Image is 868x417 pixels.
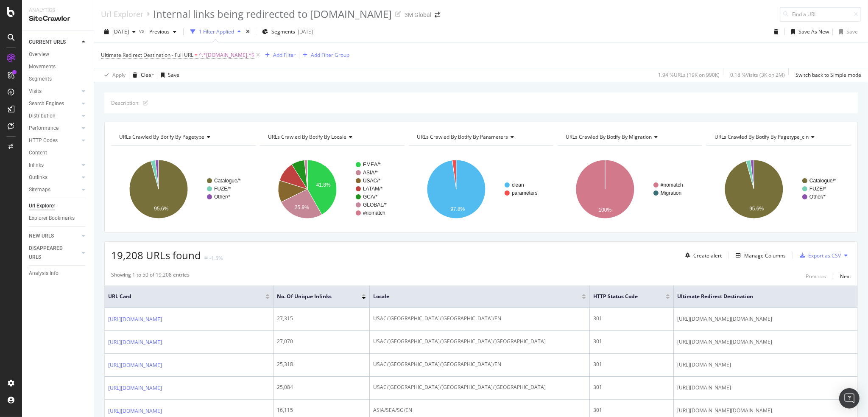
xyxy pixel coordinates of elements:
[682,249,722,262] button: Create alert
[29,148,47,157] div: Content
[157,68,179,82] button: Save
[29,112,79,120] a: Distribution
[373,293,569,300] span: locale
[29,112,56,120] div: Distribution
[780,7,861,22] input: Find a URL
[409,152,553,226] svg: A chart.
[277,293,349,300] span: No. of Unique Inlinks
[146,25,180,39] button: Previous
[363,210,385,216] text: #nomatch
[29,136,79,145] a: HTTP Codes
[677,338,772,346] span: [URL][DOMAIN_NAME][DOMAIN_NAME]
[593,406,670,414] div: 301
[405,11,431,19] div: 3M Global
[199,49,254,61] span: ^.*[DOMAIN_NAME].*$
[29,136,58,145] div: HTTP Codes
[29,87,79,96] a: Visits
[373,406,586,414] div: ASIA/SEA/SG/EN
[29,173,47,182] div: Outlinks
[214,194,230,200] text: Other/*
[744,252,786,259] div: Manage Columns
[593,361,670,368] div: 301
[713,130,843,144] h4: URLs Crawled By Botify By pagetype_cln
[129,68,154,82] button: Clear
[29,62,88,71] a: Movements
[29,269,59,278] div: Analysis Info
[101,9,143,19] a: Url Explorer
[512,190,538,196] text: parameters
[29,50,49,59] div: Overview
[749,206,764,212] text: 95.6%
[677,293,841,300] span: Ultimate Redirect Destination
[435,12,440,18] div: arrow-right-arrow-left
[730,71,785,78] div: 0.18 % Visits ( 3K on 2M )
[450,207,465,213] text: 97.8%
[277,338,366,345] div: 27,070
[29,214,75,223] div: Explorer Bookmarks
[204,257,208,259] img: Equal
[29,99,79,108] a: Search Engines
[108,293,263,300] span: URL Card
[29,161,44,170] div: Inlinks
[29,14,87,24] div: SiteCrawler
[266,130,397,144] h4: URLs Crawled By Botify By locale
[593,315,670,322] div: 301
[117,130,248,144] h4: URLs Crawled By Botify By pagetype
[363,202,387,208] text: GLOBAL/*
[29,38,79,47] a: CURRENT URLS
[809,186,826,192] text: FUZE/*
[260,152,405,226] div: A chart.
[593,338,670,345] div: 301
[29,38,66,47] div: CURRENT URLS
[677,361,731,369] span: [URL][DOMAIN_NAME]
[29,148,88,157] a: Content
[415,130,546,144] h4: URLs Crawled By Botify By parameters
[29,232,54,241] div: NEW URLS
[599,207,612,213] text: 100%
[139,27,146,34] span: vs
[29,232,79,241] a: NEW URLS
[677,406,772,415] span: [URL][DOMAIN_NAME][DOMAIN_NAME]
[111,99,140,106] div: Description:
[29,214,88,223] a: Explorer Bookmarks
[277,406,366,414] div: 16,115
[111,271,190,281] div: Showing 1 to 50 of 19,208 entries
[839,388,860,409] div: Open Intercom Messenger
[658,71,720,78] div: 1.94 % URLs ( 19K on 990K )
[29,62,56,71] div: Movements
[661,182,683,188] text: #nomatch
[277,383,366,391] div: 25,084
[168,71,179,78] div: Save
[373,361,586,368] div: USAC/[GEOGRAPHIC_DATA]/[GEOGRAPHIC_DATA]/EN
[363,170,378,176] text: ASIA/*
[417,133,508,140] span: URLs Crawled By Botify By parameters
[271,28,295,35] span: Segments
[112,28,129,35] span: 2025 Sep. 14th
[29,244,72,262] div: DISAPPEARED URLS
[29,161,79,170] a: Inlinks
[108,384,162,392] a: [URL][DOMAIN_NAME]
[268,133,346,140] span: URLs Crawled By Botify By locale
[29,87,42,96] div: Visits
[373,338,586,345] div: USAC/[GEOGRAPHIC_DATA]/[GEOGRAPHIC_DATA]/[GEOGRAPHIC_DATA]
[299,50,349,60] button: Add Filter Group
[792,68,861,82] button: Switch back to Simple mode
[111,152,256,226] svg: A chart.
[262,50,296,60] button: Add Filter
[558,152,702,226] svg: A chart.
[661,190,681,196] text: Migration
[199,28,234,35] div: 1 Filter Applied
[29,173,79,182] a: Outlinks
[244,28,251,36] div: times
[146,28,170,35] span: Previous
[187,25,244,39] button: 1 Filter Applied
[112,71,126,78] div: Apply
[706,152,851,226] svg: A chart.
[809,194,826,200] text: Other/*
[593,383,670,391] div: 301
[593,293,653,300] span: HTTP Status Code
[209,255,223,262] div: -1.5%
